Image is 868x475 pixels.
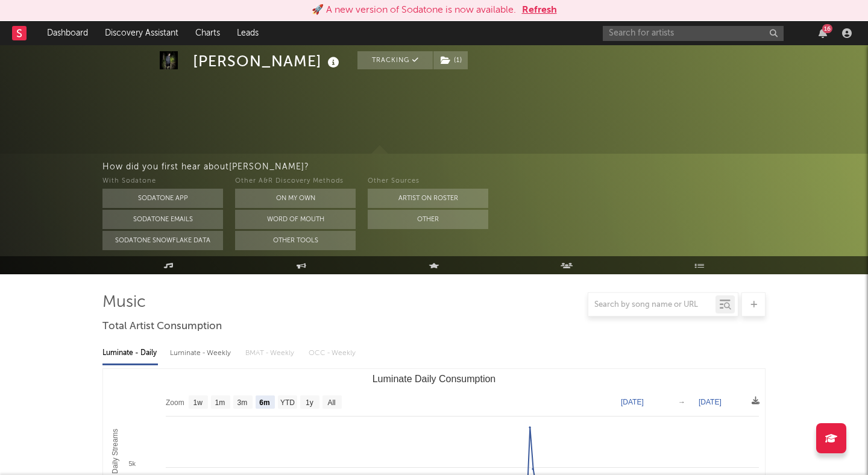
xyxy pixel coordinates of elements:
[166,398,184,407] text: Zoom
[39,21,96,45] a: Dashboard
[237,398,248,407] text: 3m
[373,374,496,384] text: Luminate Daily Consumption
[102,189,223,208] button: Sodatone App
[102,343,158,363] div: Luminate - Daily
[259,398,269,407] text: 6m
[187,21,228,45] a: Charts
[433,51,468,69] button: (1)
[306,398,313,407] text: 1y
[368,174,488,189] div: Other Sources
[588,300,715,310] input: Search by song name or URL
[235,210,356,229] button: Word Of Mouth
[819,28,827,38] button: 16
[102,210,223,229] button: Sodatone Emails
[235,189,356,208] button: On My Own
[235,231,356,250] button: Other Tools
[102,231,223,250] button: Sodatone Snowflake Data
[170,343,233,363] div: Luminate - Weekly
[96,21,187,45] a: Discovery Assistant
[368,210,488,229] button: Other
[193,51,342,71] div: [PERSON_NAME]
[193,398,203,407] text: 1w
[215,398,225,407] text: 1m
[280,398,295,407] text: YTD
[621,398,644,406] text: [DATE]
[228,21,267,45] a: Leads
[357,51,433,69] button: Tracking
[235,174,356,189] div: Other A&R Discovery Methods
[522,3,557,17] button: Refresh
[102,174,223,189] div: With Sodatone
[822,24,832,33] div: 16
[312,3,516,17] div: 🚀 A new version of Sodatone is now available.
[102,160,868,174] div: How did you first hear about [PERSON_NAME] ?
[678,398,685,406] text: →
[102,319,222,334] span: Total Artist Consumption
[368,189,488,208] button: Artist on Roster
[128,460,136,467] text: 5k
[603,26,784,41] input: Search for artists
[699,398,722,406] text: [DATE]
[327,398,335,407] text: All
[433,51,468,69] span: ( 1 )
